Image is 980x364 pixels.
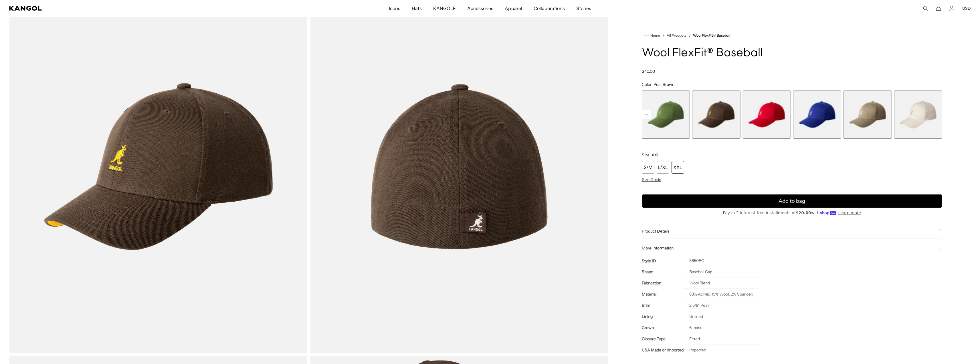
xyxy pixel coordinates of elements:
[894,90,942,139] div: 17 of 17
[684,333,759,345] td: Fitted
[642,194,942,208] button: Add to bag
[894,90,942,139] label: White
[642,152,650,158] span: Size
[684,345,759,356] td: Imported
[642,311,684,322] th: Lining
[660,32,664,39] li: /
[684,255,759,266] td: 8650BC
[657,161,669,174] div: L/XL
[642,32,942,39] nav: breadcrumbs
[642,82,652,87] span: Color
[684,300,759,311] td: 2 5/8" Peak
[667,34,686,38] a: All Products
[642,333,684,345] th: Closure Type
[642,90,690,139] div: 12 of 17
[793,90,841,139] div: 15 of 17
[642,300,684,311] th: Brim
[684,289,759,300] td: 83% Acrylic, 15% Wool, 2% Spandex
[649,34,660,38] span: Home
[642,289,684,300] th: Material
[693,34,730,38] a: Wool FlexFit® Baseball
[692,90,740,139] div: 13 of 17
[642,345,684,356] th: USA Made or Imported
[642,47,942,60] h1: Wool FlexFit® Baseball
[652,152,660,158] span: XXL
[642,278,684,289] th: Fabrication
[684,278,759,289] td: Wool Blend
[672,161,684,174] div: XXL
[642,322,684,333] th: Crown
[684,266,759,278] td: Baseball Cap
[844,90,892,139] div: 16 of 17
[684,311,759,322] td: Unlined
[844,90,892,139] label: Taupe
[692,90,740,139] label: Peat Brown
[923,6,928,11] summary: Search here
[654,82,674,87] span: Peat Brown
[949,6,954,11] a: Account
[684,322,759,333] td: 6-panel
[642,69,655,74] span: $40.00
[642,266,684,278] th: Shape
[644,33,660,38] a: Home
[962,6,971,11] button: USD
[686,32,691,39] li: /
[743,90,791,139] label: Rojo
[779,197,805,205] span: Add to bag
[642,245,935,251] span: More Information
[642,90,690,139] label: Olive
[936,6,941,11] button: Cart
[642,255,684,266] th: Style ID
[642,177,661,182] span: Size Guide
[793,90,841,139] label: Royal Blue
[743,90,791,139] div: 14 of 17
[9,6,258,11] a: Kangol
[642,161,654,174] div: S/M
[642,229,935,234] span: Product Details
